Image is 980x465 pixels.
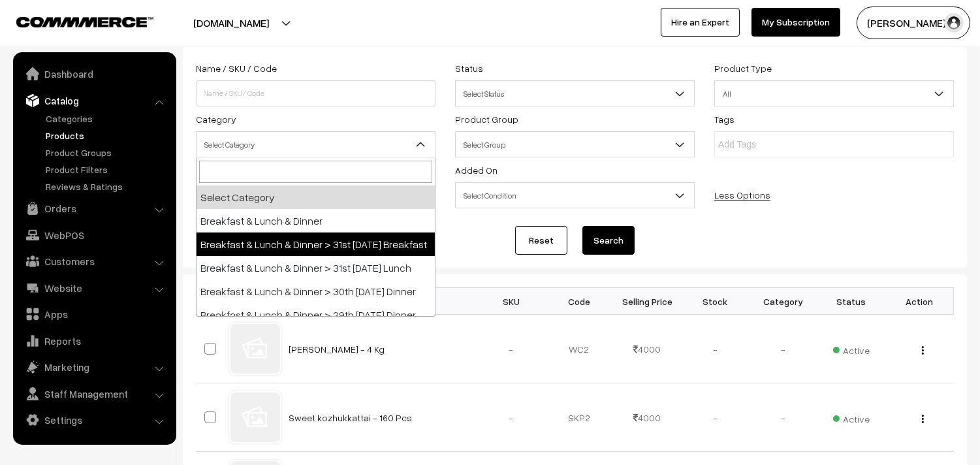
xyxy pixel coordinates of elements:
[42,146,172,159] a: Product Groups
[16,329,172,353] a: Reports
[289,344,385,355] a: [PERSON_NAME] - 4 Kg
[922,415,924,423] img: Menu
[16,89,172,112] a: Catalog
[714,189,770,200] a: Less Options
[16,223,172,247] a: WebPOS
[714,61,772,75] label: Product Type
[681,383,749,452] td: -
[885,288,953,315] th: Action
[455,112,518,126] label: Product Group
[477,288,545,315] th: SKU
[42,163,172,176] a: Product Filters
[455,80,695,106] span: Select Status
[16,276,172,300] a: Website
[16,249,172,273] a: Customers
[714,80,954,106] span: All
[515,226,567,255] a: Reset
[16,355,172,379] a: Marketing
[661,8,740,37] a: Hire an Expert
[857,7,970,39] button: [PERSON_NAME] s…
[197,232,435,256] li: Breakfast & Lunch & Dinner > 31st [DATE] Breakfast
[197,133,435,156] span: Select Category
[42,180,172,193] a: Reviews & Ratings
[16,382,172,406] a: Staff Management
[455,61,483,75] label: Status
[750,383,817,452] td: -
[289,412,413,423] a: Sweet kozhukkattai - 160 Pcs
[148,7,315,39] button: [DOMAIN_NAME]
[817,288,885,315] th: Status
[196,131,435,157] span: Select Category
[750,288,817,315] th: Category
[833,340,870,357] span: Active
[455,182,695,208] span: Select Condition
[751,8,840,37] a: My Subscription
[613,315,681,383] td: 4000
[455,131,695,157] span: Select Group
[477,315,545,383] td: -
[714,112,735,126] label: Tags
[16,13,131,29] a: COMMMERCE
[16,197,172,220] a: Orders
[196,61,277,75] label: Name / SKU / Code
[545,315,613,383] td: WC2
[582,226,635,255] button: Search
[718,138,832,152] input: Add Tags
[197,209,435,232] li: Breakfast & Lunch & Dinner
[16,302,172,326] a: Apps
[922,346,924,355] img: Menu
[197,185,435,209] li: Select Category
[613,288,681,315] th: Selling Price
[42,112,172,125] a: Categories
[16,408,172,432] a: Settings
[455,163,498,177] label: Added On
[16,62,172,86] a: Dashboard
[42,129,172,142] a: Products
[456,133,694,156] span: Select Group
[613,383,681,452] td: 4000
[477,383,545,452] td: -
[944,13,964,33] img: user
[197,303,435,327] li: Breakfast & Lunch & Dinner > 29th [DATE] Dinner
[545,383,613,452] td: SKP2
[196,112,236,126] label: Category
[196,80,435,106] input: Name / SKU / Code
[16,17,153,27] img: COMMMERCE
[750,315,817,383] td: -
[833,409,870,426] span: Active
[197,280,435,303] li: Breakfast & Lunch & Dinner > 30th [DATE] Dinner
[456,184,694,207] span: Select Condition
[545,288,613,315] th: Code
[715,82,953,105] span: All
[681,288,749,315] th: Stock
[197,256,435,280] li: Breakfast & Lunch & Dinner > 31st [DATE] Lunch
[456,82,694,105] span: Select Status
[681,315,749,383] td: -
